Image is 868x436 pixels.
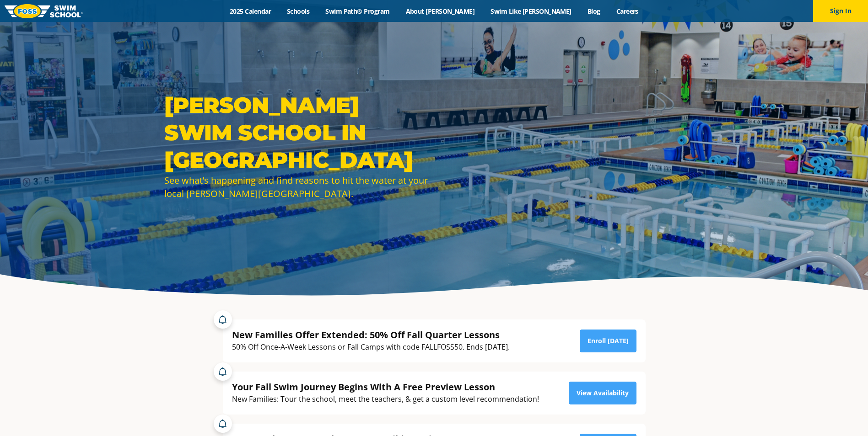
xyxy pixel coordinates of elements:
div: New Families: Tour the school, meet the teachers, & get a custom level recommendation! [232,393,539,405]
div: See what’s happening and find reasons to hit the water at your local [PERSON_NAME][GEOGRAPHIC_DATA]. [164,174,430,200]
a: View Availability [569,382,636,404]
h1: [PERSON_NAME] Swim School in [GEOGRAPHIC_DATA] [164,91,430,174]
a: 2025 Calendar [222,7,279,16]
a: Swim Path® Program [318,7,398,16]
a: Schools [279,7,318,16]
a: Blog [579,7,608,16]
a: Careers [608,7,646,16]
div: New Families Offer Extended: 50% Off Fall Quarter Lessons [232,329,510,341]
a: About [PERSON_NAME] [398,7,483,16]
a: Enroll [DATE] [580,330,636,352]
div: Your Fall Swim Journey Begins With A Free Preview Lesson [232,381,539,393]
div: 50% Off Once-A-Week Lessons or Fall Camps with code FALLFOSS50. Ends [DATE]. [232,341,510,353]
img: FOSS Swim School Logo [5,4,83,18]
a: Swim Like [PERSON_NAME] [483,7,580,16]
